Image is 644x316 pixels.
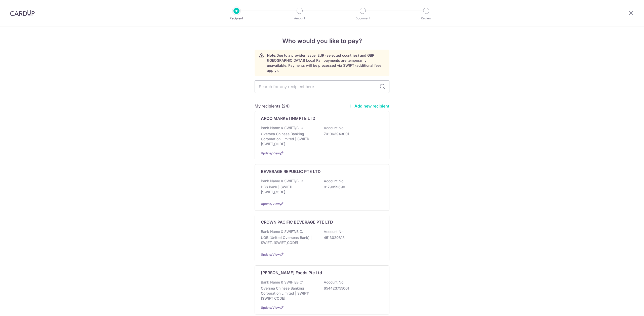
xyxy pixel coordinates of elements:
[267,53,385,73] p: Due to a provider issue, EUR (selected countries) and GBP ([GEOGRAPHIC_DATA]) Local Rail payments...
[261,131,317,147] p: Oversea Chinese Banking Corporation Limited | SWIFT: [SWIFT_CODE]
[324,125,344,130] p: Account No:
[281,16,318,21] p: Amount
[267,53,276,57] strong: Note:
[324,185,380,190] p: 0179059690
[324,286,380,291] p: 654423755001
[324,131,380,136] p: 701063943001
[344,16,381,21] p: Document
[255,103,290,109] h5: My recipients (24)
[255,80,389,93] input: Search for any recipient here
[261,270,322,276] p: [PERSON_NAME] Foods Pte Ltd
[261,286,317,301] p: Oversea Chinese Banking Corporation Limited | SWIFT: [SWIFT_CODE]
[261,235,317,245] p: UOB (United Overseas Bank) | SWIFT: [SWIFT_CODE]
[261,202,280,206] a: Update/View
[324,280,344,285] p: Account No:
[261,125,303,130] p: Bank Name & SWIFT/BIC:
[218,16,255,21] p: Recipient
[261,151,280,155] a: Update/View
[612,301,639,313] iframe: Opens a widget where you can find more information
[261,115,315,121] p: ARCO MARKETING PTE LTD
[261,253,280,256] a: Update/View
[261,168,321,174] p: BEVERAGE REPUBLIC PTE LTD
[255,37,389,46] h4: Who would you like to pay?
[324,229,344,234] p: Account No:
[324,179,344,184] p: Account No:
[261,185,317,195] p: DBS Bank | SWIFT: [SWIFT_CODE]
[324,235,380,240] p: 4513020818
[261,229,303,234] p: Bank Name & SWIFT/BIC:
[348,103,389,109] a: Add new recipient
[10,10,35,16] img: CardUp
[261,219,333,225] p: CROWN PACIFIC BEVERAGE PTE LTD
[261,179,303,184] p: Bank Name & SWIFT/BIC:
[261,306,280,309] a: Update/View
[261,280,303,285] p: Bank Name & SWIFT/BIC:
[408,16,445,21] p: Review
